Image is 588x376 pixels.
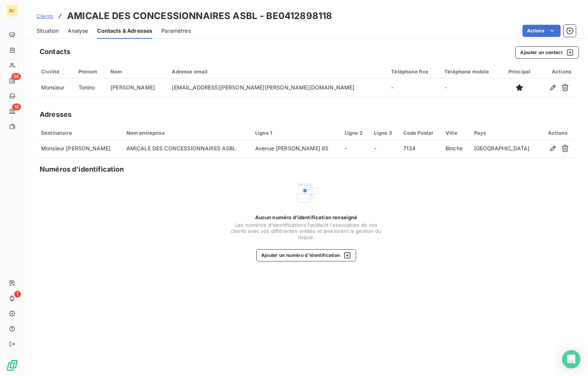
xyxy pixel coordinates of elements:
a: Clients [37,12,53,20]
img: Empty state [294,181,318,205]
div: Pays [474,130,535,136]
h5: Numéros d’identification [40,164,124,175]
div: Ligne 3 [374,130,394,136]
div: Prénom [78,69,102,75]
div: Téléphone mobile [444,69,497,75]
div: Actions [542,69,571,75]
div: BC [6,5,18,17]
td: - [387,78,440,97]
span: 56 [11,73,21,80]
td: Binche [441,140,470,158]
span: Les numéros d'identifications facilitent l'association de vos clients avec vos différentes entité... [230,222,382,240]
span: Analyse [68,27,88,35]
span: 1 [14,291,21,298]
h3: AMICALE DES CONCESSIONNAIRES ASBL - BE0412898118 [67,9,332,23]
div: Code Postal [403,130,436,136]
span: Situation [37,27,59,35]
button: Ajouter un contact [515,46,579,59]
div: Nom [110,69,163,75]
span: Clients [37,13,53,19]
div: Ligne 1 [255,130,336,136]
span: Paramètres [161,27,191,35]
img: Logo LeanPay [6,359,18,371]
h5: Adresses [40,109,72,120]
td: AMICALE DES CONCESSIONNAIRES ASBL [122,140,251,158]
div: Open Intercom Messenger [562,350,580,368]
td: - [340,140,369,158]
h5: Contacts [40,46,70,57]
button: Actions [522,25,561,37]
div: Destinataire [41,130,117,136]
div: Ligne 2 [345,130,365,136]
td: - [440,78,502,97]
div: Actions [544,130,571,136]
button: Ajouter un numéro d’identification [256,249,356,261]
div: Principal [506,69,533,75]
span: 18 [12,104,21,110]
td: Avenue [PERSON_NAME] 65 [251,140,340,158]
td: [EMAIL_ADDRESS][PERSON_NAME][PERSON_NAME][DOMAIN_NAME] [167,78,387,97]
td: 7134 [399,140,441,158]
div: Adresse email [172,69,382,75]
div: Ville [446,130,465,136]
td: - [369,140,399,158]
div: Nom entreprise [126,130,246,136]
span: Aucun numéro d’identification renseigné [255,214,358,220]
div: Téléphone fixe [391,69,435,75]
td: [GEOGRAPHIC_DATA] [470,140,540,158]
td: Monsieur [37,78,74,97]
td: Tonino [74,78,106,97]
div: Civilité [41,69,69,75]
td: [PERSON_NAME] [106,78,167,97]
td: Monsieur [PERSON_NAME] [37,140,122,158]
span: Contacts & Adresses [97,27,152,35]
